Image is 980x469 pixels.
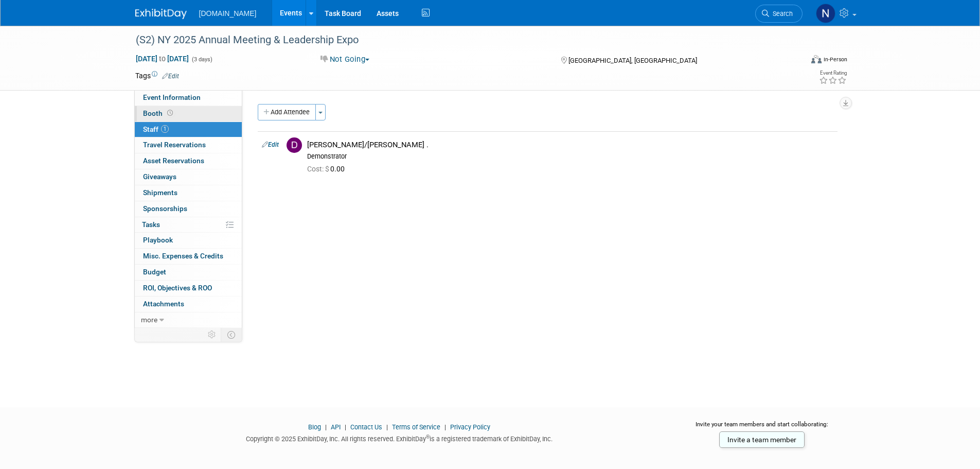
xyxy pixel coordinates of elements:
a: Asset Reservations [135,153,242,169]
button: Add Attendee [258,104,316,120]
img: Format-Inperson.png [811,55,822,63]
a: ROI, Objectives & ROO [135,281,242,296]
img: D.jpg [287,137,302,153]
a: Travel Reservations [135,137,242,153]
span: Booth not reserved yet [165,109,175,117]
a: Contact Us [350,423,382,431]
span: ROI, Objectives & ROO [143,284,212,292]
a: Event Information [135,90,242,106]
div: Demonstrator [307,152,833,161]
a: Terms of Service [392,423,440,431]
sup: ® [426,434,430,440]
span: Playbook [143,236,173,244]
a: Giveaways [135,169,242,185]
div: Event Rating [819,71,847,76]
span: Giveaways [143,172,176,181]
a: Budget [135,265,242,280]
span: to [157,55,167,63]
span: Travel Reservations [143,141,206,149]
td: Toggle Event Tabs [221,328,242,341]
span: 0.00 [307,165,349,173]
span: Event Information [143,93,201,101]
span: Sponsorships [143,204,187,213]
span: Search [769,10,793,18]
span: Attachments [143,300,184,308]
span: | [384,423,390,431]
span: 1 [161,125,169,133]
a: API [331,423,341,431]
div: Copyright © 2025 ExhibitDay, Inc. All rights reserved. ExhibitDay is a registered trademark of Ex... [135,432,664,444]
td: Personalize Event Tab Strip [203,328,221,341]
a: Edit [262,141,279,148]
span: [GEOGRAPHIC_DATA], [GEOGRAPHIC_DATA] [568,57,697,64]
div: [PERSON_NAME]/[PERSON_NAME] . [307,140,833,150]
span: Shipments [143,188,177,197]
a: Misc. Expenses & Credits [135,249,242,264]
a: more [135,312,242,328]
span: | [323,423,329,431]
span: Misc. Expenses & Credits [143,252,223,260]
span: more [141,316,157,324]
td: Tags [135,71,179,81]
img: Nicholas Fischer [816,4,835,23]
a: Attachments [135,297,242,312]
span: [DOMAIN_NAME] [199,9,257,18]
div: (S2) NY 2025 Annual Meeting & Leadership Expo [132,31,787,49]
span: Tasks [142,220,160,229]
span: | [342,423,349,431]
span: Asset Reservations [143,157,204,165]
a: Privacy Policy [450,423,490,431]
span: Cost: $ [307,165,330,173]
span: | [442,423,449,431]
a: Sponsorships [135,201,242,217]
a: Edit [162,73,179,80]
span: (3 days) [191,56,212,63]
div: Event Format [742,54,848,69]
a: Invite a team member [719,431,805,448]
div: Invite your team members and start collaborating: [679,420,845,436]
a: Tasks [135,217,242,233]
span: Staff [143,125,169,133]
span: Budget [143,268,166,276]
a: Shipments [135,185,242,201]
div: In-Person [823,56,847,63]
button: Not Going [317,54,373,65]
a: Booth [135,106,242,121]
span: Booth [143,109,175,117]
span: [DATE] [DATE] [135,54,189,63]
img: ExhibitDay [135,9,187,19]
a: Staff1 [135,122,242,137]
a: Playbook [135,233,242,248]
a: Search [755,5,803,23]
a: Blog [308,423,321,431]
